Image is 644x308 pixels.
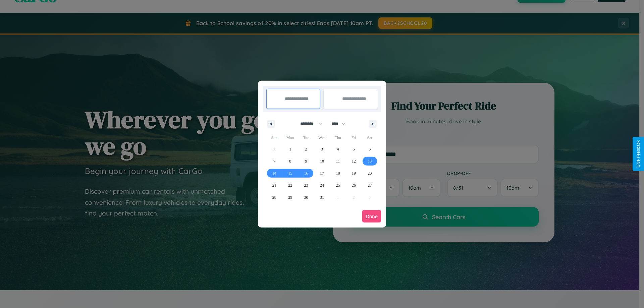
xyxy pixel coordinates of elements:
[314,179,330,191] button: 24
[368,167,372,179] span: 20
[282,155,298,167] button: 8
[330,179,346,191] button: 25
[305,155,307,167] span: 9
[636,140,641,168] div: Give Feedback
[288,167,292,179] span: 15
[266,191,282,203] button: 28
[362,210,381,223] button: Done
[362,132,378,143] span: Sat
[298,155,314,167] button: 9
[346,132,362,143] span: Fri
[353,143,355,155] span: 5
[289,155,291,167] span: 8
[362,143,378,155] button: 6
[266,132,282,143] span: Sun
[321,143,323,155] span: 3
[288,191,292,203] span: 29
[304,191,308,203] span: 30
[346,155,362,167] button: 12
[320,155,324,167] span: 10
[330,132,346,143] span: Thu
[266,155,282,167] button: 7
[352,167,356,179] span: 19
[314,132,330,143] span: Wed
[266,179,282,191] button: 21
[282,132,298,143] span: Mon
[298,132,314,143] span: Tue
[314,167,330,179] button: 17
[298,143,314,155] button: 2
[336,179,340,191] span: 25
[304,167,308,179] span: 16
[336,167,340,179] span: 18
[304,179,308,191] span: 23
[362,155,378,167] button: 13
[298,167,314,179] button: 16
[314,155,330,167] button: 10
[330,143,346,155] button: 4
[320,179,324,191] span: 24
[282,167,298,179] button: 15
[336,155,340,167] span: 11
[320,167,324,179] span: 17
[320,191,324,203] span: 31
[330,167,346,179] button: 18
[282,143,298,155] button: 1
[314,143,330,155] button: 3
[362,179,378,191] button: 27
[369,143,371,155] span: 6
[330,155,346,167] button: 11
[368,179,372,191] span: 27
[282,191,298,203] button: 29
[352,155,356,167] span: 12
[272,179,276,191] span: 21
[362,167,378,179] button: 20
[273,155,275,167] span: 7
[337,143,339,155] span: 4
[314,191,330,203] button: 31
[282,179,298,191] button: 22
[298,179,314,191] button: 23
[368,155,372,167] span: 13
[305,143,307,155] span: 2
[346,143,362,155] button: 5
[346,167,362,179] button: 19
[298,191,314,203] button: 30
[266,167,282,179] button: 14
[346,179,362,191] button: 26
[272,191,276,203] span: 28
[272,167,276,179] span: 14
[352,179,356,191] span: 26
[288,179,292,191] span: 22
[289,143,291,155] span: 1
